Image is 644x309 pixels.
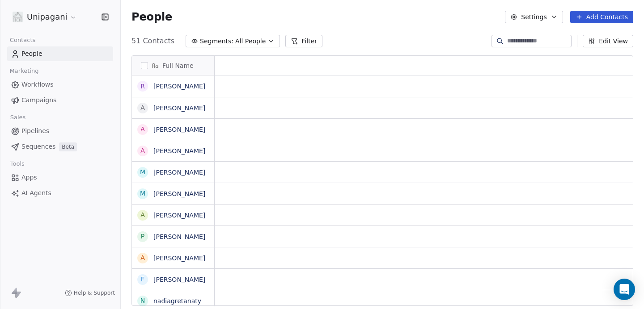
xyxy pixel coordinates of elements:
a: [PERSON_NAME] [153,190,205,197]
span: Marketing [6,64,42,78]
a: nadiagretanaty [153,297,201,305]
button: Filter [285,35,322,47]
button: Settings [505,11,563,23]
span: Unipagani [27,11,68,23]
div: R [140,82,145,91]
span: Full Name [162,61,194,70]
span: Help & Support [74,289,115,296]
a: [PERSON_NAME] [153,147,205,154]
div: P [141,232,144,241]
button: Add Contacts [570,11,633,23]
a: Workflows [7,77,113,92]
span: 51 Contacts [131,36,174,46]
div: A [140,146,145,155]
span: People [21,49,42,58]
span: Contacts [6,33,39,47]
a: Campaigns [7,93,113,108]
span: AI Agents [21,188,51,198]
a: People [7,46,113,61]
div: A [140,125,145,134]
span: Beta [59,142,77,151]
div: M [140,167,145,177]
a: [PERSON_NAME] [153,169,205,176]
span: Apps [21,173,37,182]
a: [PERSON_NAME] [153,255,205,262]
span: Sequences [21,142,55,151]
a: [PERSON_NAME] [153,126,205,133]
div: grid [132,75,215,306]
a: [PERSON_NAME] [153,233,205,240]
div: n [140,296,145,305]
a: [PERSON_NAME] [153,104,205,112]
span: All People [235,37,266,46]
button: Unipagani [11,9,79,25]
img: logo%20unipagani.png [13,12,23,22]
a: AI Agents [7,186,113,200]
span: Sales [6,111,30,124]
span: People [131,10,172,24]
a: [PERSON_NAME] [153,276,205,283]
a: Pipelines [7,124,113,138]
span: Pipelines [21,126,49,136]
a: Apps [7,170,113,185]
span: Campaigns [21,96,56,105]
span: Tools [6,157,28,171]
button: Edit View [583,35,633,47]
div: A [140,210,145,220]
div: A [140,253,145,263]
a: [PERSON_NAME] [153,83,205,90]
div: Open Intercom Messenger [614,279,635,300]
a: SequencesBeta [7,139,113,154]
span: Segments: [200,37,233,46]
a: [PERSON_NAME] [153,212,205,219]
div: A [140,103,145,113]
a: Help & Support [65,289,115,296]
div: F [141,275,144,284]
div: M [140,189,145,198]
span: Workflows [21,80,54,89]
div: Full Name [132,56,214,75]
